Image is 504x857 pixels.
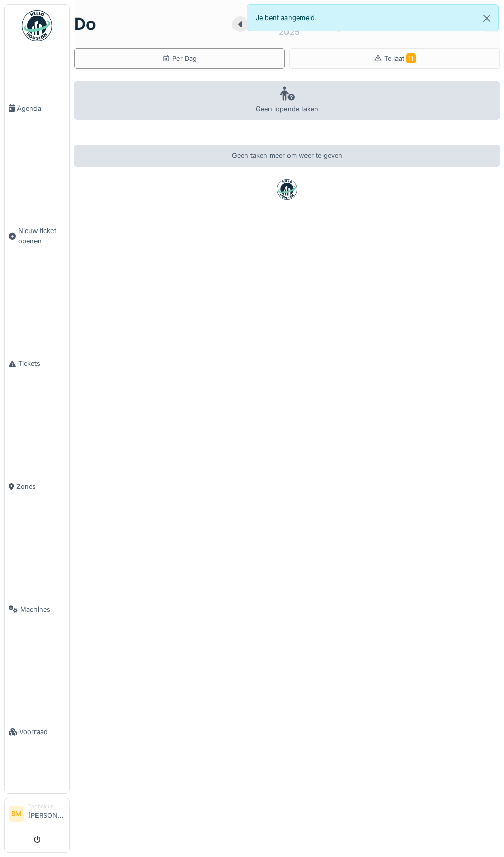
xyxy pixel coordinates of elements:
[19,727,65,737] span: Voorraad
[5,425,69,548] a: Zones
[5,548,69,671] a: Machines
[5,170,69,302] a: Nieuw ticket openen
[74,14,96,34] h1: do
[475,5,498,32] button: Close
[406,53,416,63] span: 11
[74,81,500,120] div: Geen lopende taken
[28,802,65,825] li: [PERSON_NAME]
[5,47,69,170] a: Agenda
[277,179,297,200] img: badge-BVDL4wpA.svg
[17,103,65,113] span: Agenda
[18,359,65,368] span: Tickets
[28,802,65,810] div: Technicus
[162,53,197,63] div: Per Dag
[384,55,416,62] span: Te laat
[247,4,499,31] div: Je bent aangemeld.
[18,226,65,245] span: Nieuw ticket openen
[9,806,24,822] li: BM
[9,802,65,827] a: BM Technicus[PERSON_NAME]
[16,481,65,491] span: Zones
[5,302,69,425] a: Tickets
[5,671,69,794] a: Voorraad
[20,604,65,614] span: Machines
[22,10,52,41] img: Badge_color-CXgf-gQk.svg
[74,145,500,167] div: Geen taken meer om weer te geven
[279,26,300,38] div: 2025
